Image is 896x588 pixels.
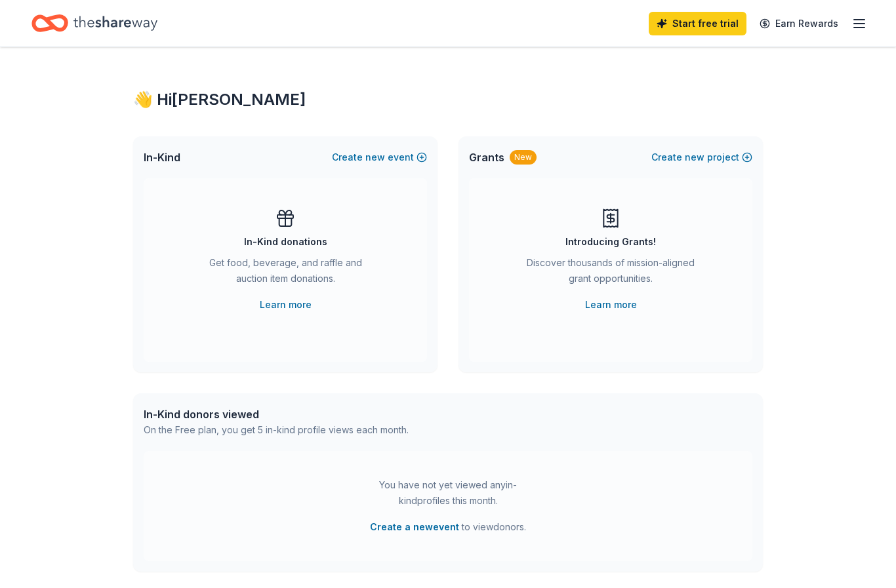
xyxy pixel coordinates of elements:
div: On the Free plan, you get 5 in-kind profile views each month. [144,422,409,438]
div: In-Kind donors viewed [144,406,409,422]
button: Createnewproject [651,149,752,165]
a: Earn Rewards [752,12,846,35]
div: You have not yet viewed any in-kind profiles this month. [366,477,530,509]
span: new [365,149,385,165]
span: to view donors . [370,519,526,535]
div: Introducing Grants! [565,234,656,250]
span: In-Kind [144,149,180,165]
a: Start free trial [649,12,746,35]
div: 👋 Hi [PERSON_NAME] [133,89,763,110]
div: Discover thousands of mission-aligned grant opportunities. [521,255,700,292]
div: New [510,150,537,165]
button: Create a newevent [370,519,459,535]
button: Createnewevent [332,149,427,165]
div: Get food, beverage, and raffle and auction item donations. [196,255,375,292]
div: In-Kind donations [244,234,327,250]
a: Home [31,8,157,39]
a: Learn more [585,297,637,313]
span: Grants [469,149,504,165]
a: Learn more [260,297,312,313]
span: new [685,149,704,165]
